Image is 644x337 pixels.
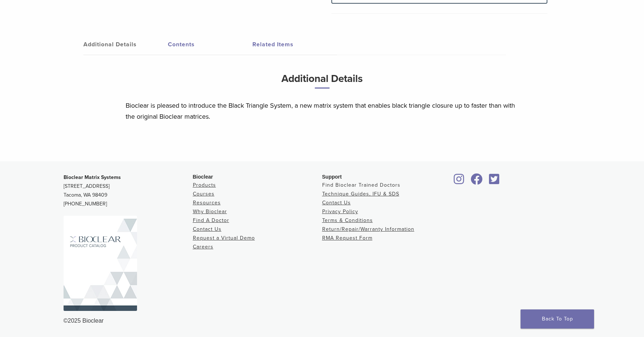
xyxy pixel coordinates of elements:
h3: Additional Details [126,70,519,94]
a: Resources [193,200,221,206]
a: Find Bioclear Trained Doctors [322,182,400,188]
a: Request a Virtual Demo [193,235,255,241]
a: Additional Details [83,34,168,55]
img: Bioclear [64,216,137,311]
a: Back To Top [521,309,594,329]
a: RMA Request Form [322,235,373,241]
a: Bioclear [468,178,485,185]
strong: Bioclear Matrix Systems [64,174,121,180]
a: Careers [193,244,213,250]
a: Why Bioclear [193,208,227,215]
p: [STREET_ADDRESS] Tacoma, WA 98409 [PHONE_NUMBER] [64,173,193,208]
span: Bioclear [193,174,213,180]
p: Bioclear is pleased to introduce the Black Triangle System, a new matrix system that enables blac... [126,100,519,122]
a: Products [193,182,216,188]
a: Courses [193,191,215,197]
a: Contact Us [193,226,222,232]
span: Support [322,174,342,180]
a: Return/Repair/Warranty Information [322,226,414,232]
a: Bioclear [487,178,502,185]
a: Contents [168,34,252,55]
a: Find A Doctor [193,217,229,223]
a: Privacy Policy [322,208,358,215]
a: Related Items [252,34,337,55]
div: ©2025 Bioclear [64,316,581,325]
a: Technique Guides, IFU & SDS [322,191,399,197]
a: Contact Us [322,200,351,206]
a: Terms & Conditions [322,217,373,223]
a: Bioclear [451,178,467,185]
